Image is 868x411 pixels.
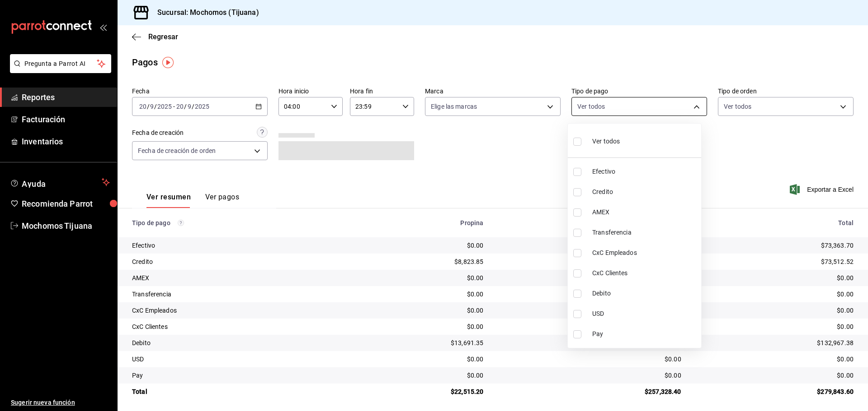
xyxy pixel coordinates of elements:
[592,208,698,217] span: AMEX
[162,57,174,68] img: Tooltip marker
[592,289,698,298] span: Debito
[592,309,698,319] span: USD
[592,329,698,339] span: Pay
[592,268,698,278] span: CxC Clientes
[592,137,620,146] span: Ver todos
[592,167,698,176] span: Efectivo
[592,248,698,258] span: CxC Empleados
[592,187,698,197] span: Credito
[592,228,698,237] span: Transferencia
